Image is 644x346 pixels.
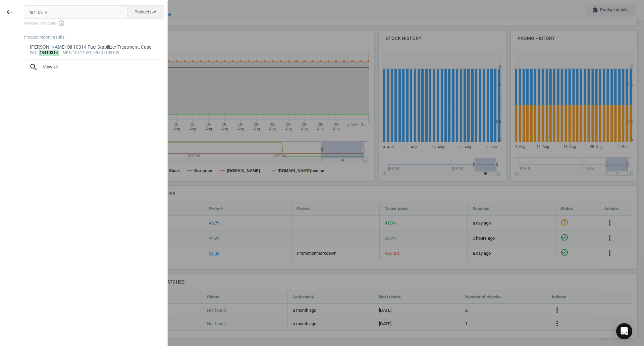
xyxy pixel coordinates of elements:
div: : :10314 :49807103149 [30,50,158,56]
i: search [29,63,38,71]
span: View all [29,63,159,71]
input: Enter the SKU or product name [24,5,128,19]
i: swap_horiz [152,9,157,15]
i: keyboard_backspace [6,8,14,16]
button: Productsswap_horiz [127,5,164,19]
span: Products [135,9,157,15]
div: Product report results [24,34,167,40]
button: keyboard_backspace [2,4,17,20]
span: mpn [63,50,72,55]
mark: 48410314 [39,50,59,56]
div: [PERSON_NAME] Oil 10314 Fuel Stabilizer Treatment, Case [30,44,158,50]
span: upc [85,50,93,55]
button: Close [115,9,125,15]
span: Keyboard shortcuts [24,20,164,27]
i: info_outline [58,20,65,27]
span: sku [30,50,38,55]
div: Open Intercom Messenger [616,323,632,339]
button: searchView all [24,60,164,75]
